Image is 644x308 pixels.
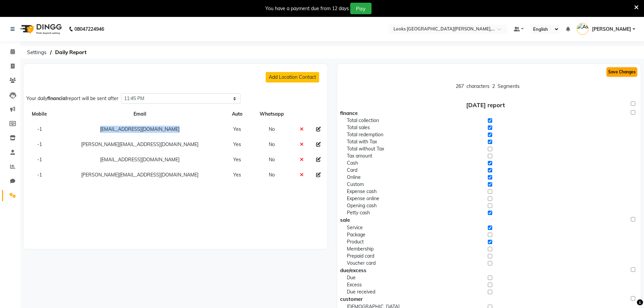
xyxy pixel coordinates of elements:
span: Cash [347,160,358,167]
td: [PERSON_NAME][EMAIL_ADDRESS][DOMAIN_NAME] [55,137,224,152]
span: due/excess [340,267,366,274]
span: Package [347,231,365,238]
span: Total collection [347,117,379,124]
span: Total redemption [347,131,383,138]
th: Auto [225,106,250,122]
td: Yes [225,167,250,183]
td: -1 [24,122,55,137]
span: customer [340,296,363,302]
span: Product [347,238,364,245]
td: Yes [225,152,250,167]
td: No [250,167,294,183]
span: Voucher card [347,260,376,267]
button: Pay [350,3,372,14]
span: Due [347,274,356,281]
strong: financial [47,95,67,101]
span: sale [340,217,350,223]
p: 267 2 [340,83,638,90]
img: logo [17,20,64,39]
td: [PERSON_NAME][EMAIL_ADDRESS][DOMAIN_NAME] [55,167,224,183]
th: Whatsapp [250,106,294,122]
span: Card [347,167,357,174]
td: [EMAIL_ADDRESS][DOMAIN_NAME] [55,152,224,167]
span: characters [467,83,490,89]
span: Total with Tax [347,138,377,145]
span: finance [340,110,358,116]
td: -1 [24,152,55,167]
b: 08047224946 [74,20,104,39]
span: Custom [347,181,364,188]
td: No [250,137,294,152]
span: Due received [347,288,375,295]
span: Your daily report will be sent after [26,95,118,102]
th: Email [55,106,224,122]
span: Excess [347,281,362,288]
span: [PERSON_NAME] [592,26,631,33]
td: No [250,152,294,167]
span: Tax amount [347,152,372,160]
img: Ashish Chaurasia [577,23,589,35]
button: Add Location Contact [266,72,319,82]
span: Prepaid card [347,253,374,260]
span: [DATE] report [466,101,505,109]
span: Total without Tax [347,145,384,152]
span: Total sales [347,124,370,131]
td: Yes [225,137,250,152]
span: Expense cash [347,188,377,195]
td: Yes [225,122,250,137]
span: Membership [347,245,374,253]
td: [EMAIL_ADDRESS][DOMAIN_NAME] [55,122,224,137]
td: -1 [24,137,55,152]
span: Settings [24,46,50,58]
button: Save Changes [606,67,637,77]
span: Petty cash [347,209,370,216]
td: -1 [24,167,55,183]
span: Expense online [347,195,379,202]
span: Service [347,224,363,231]
span: Daily Report [52,46,90,58]
span: Online [347,174,361,181]
span: Opening cash [347,202,377,209]
td: No [250,122,294,137]
div: You have a payment due from 12 days [265,5,349,12]
th: Mobile [24,106,55,122]
span: Segments [498,83,520,89]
